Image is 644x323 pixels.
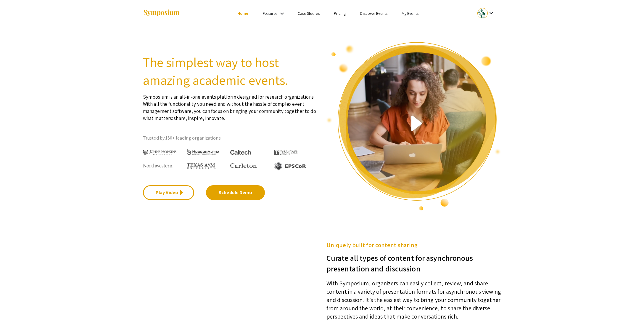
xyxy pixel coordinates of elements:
[298,11,320,16] a: Case Studies
[326,274,501,321] p: With Symposium, organizers can easily collect, review, and share content in a variety of presenta...
[237,11,248,16] a: Home
[143,150,176,156] img: Johns Hopkins University
[274,150,298,155] img: The University of Tennessee
[326,41,501,211] img: video overview of Symposium
[143,89,318,122] p: Symposium is an all-in-one events platform designed for research organizations. With all the func...
[143,164,173,167] img: Northwestern
[278,10,286,17] mat-icon: Expand Features list
[274,162,307,170] img: EPSCOR
[334,11,346,16] a: Pricing
[187,148,220,155] img: HudsonAlpha
[402,11,418,16] a: My Events
[488,9,495,17] mat-icon: Expand account dropdown
[360,11,387,16] a: Discover Events
[206,185,265,200] a: Schedule Demo
[143,134,318,143] p: Trusted by 150+ leading organizations
[230,163,257,168] img: Carleton
[187,163,216,169] img: Texas A&M University
[143,9,180,17] img: Symposium by ForagerOne
[326,241,501,250] h5: Uniquely built for content sharing
[230,150,251,155] img: Caltech
[4,296,25,319] iframe: Chat
[326,250,501,274] h3: Curate all types of content for asynchronous presentation and discussion
[143,185,194,200] a: Play Video
[471,7,501,20] button: Expand account dropdown
[143,53,318,89] h2: The simplest way to host amazing academic events.
[263,11,278,16] a: Features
